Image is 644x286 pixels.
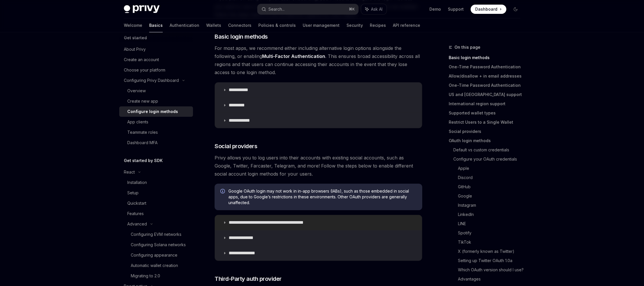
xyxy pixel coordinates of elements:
span: For most apps, we recommend either including alternative login options alongside the following, o... [215,44,422,76]
a: Recipes [370,18,386,32]
a: LinkedIn [458,210,525,219]
div: App clients [127,118,148,125]
div: Configuring appearance [131,252,177,259]
a: Default vs custom credentials [453,145,525,155]
div: Dashboard MFA [127,139,158,146]
a: Setup [119,188,193,198]
div: Create an account [124,56,159,63]
a: Policies & controls [258,18,296,32]
div: About Privy [124,46,146,53]
div: Migrating to 2.0 [131,272,160,279]
div: React [124,169,135,176]
a: Overview [119,86,193,96]
a: Instagram [458,201,525,210]
a: Demo [429,6,441,12]
div: Configuring Solana networks [131,241,186,248]
span: Google OAuth login may not work in in-app browsers (IABs), such as those embedded in social apps,... [228,188,416,206]
a: Multi-Factor Authentication [262,53,325,59]
span: On this page [454,44,480,51]
a: Google [458,191,525,201]
a: Setting up Twitter OAuth 1.0a [458,256,525,265]
a: Create an account [119,54,193,65]
div: Teammate roles [127,129,158,136]
div: Configuring EVM networks [131,231,181,238]
a: Spotify [458,228,525,238]
a: X (formerly known as Twitter) [458,247,525,256]
span: Dashboard [475,6,497,12]
a: Create new app [119,96,193,106]
a: Teammate roles [119,127,193,138]
a: About Privy [119,44,193,54]
div: Overview [127,87,146,94]
a: Configure your OAuth credentials [453,155,525,164]
svg: Info [220,189,226,195]
a: One-Time Password Authentication [449,81,525,90]
a: Configuring Solana networks [119,240,193,250]
a: Wallets [206,18,221,32]
button: Toggle dark mode [511,5,520,14]
a: Discord [458,173,525,182]
a: Installation [119,177,193,188]
a: TikTok [458,238,525,247]
a: Social providers [449,127,525,136]
div: Configuring Privy Dashboard [124,77,179,84]
span: Third-Party auth provider [215,275,282,283]
a: Configure login methods [119,106,193,117]
a: GitHub [458,182,525,191]
a: Welcome [124,18,142,32]
span: Social providers [215,142,257,150]
div: Choose your platform [124,67,165,74]
div: Features [127,210,144,217]
div: Setup [127,189,139,196]
a: User management [303,18,340,32]
a: App clients [119,117,193,127]
a: International region support [449,99,525,108]
a: Authentication [170,18,199,32]
h5: Get started by SDK [124,157,163,164]
a: LINE [458,219,525,228]
div: Automatic wallet creation [131,262,178,269]
a: Security [346,18,363,32]
button: Ask AI [361,4,387,14]
div: Create new app [127,98,158,105]
span: Basic login methods [215,33,268,41]
div: Advanced [127,221,147,227]
a: Quickstart [119,198,193,208]
a: US and [GEOGRAPHIC_DATA] support [449,90,525,99]
a: Basics [149,18,163,32]
a: Which OAuth version should I use? [458,265,525,274]
a: Dashboard MFA [119,138,193,148]
div: Installation [127,179,147,186]
button: Search...⌘K [257,4,358,14]
div: Quickstart [127,200,146,207]
img: dark logo [124,5,160,13]
a: Apple [458,164,525,173]
div: Configure login methods [127,108,178,115]
a: Features [119,208,193,219]
a: API reference [393,18,420,32]
a: Advantages [458,274,525,284]
span: ⌘ K [349,7,355,12]
a: Dashboard [471,5,506,14]
a: Supported wallet types [449,108,525,118]
a: Configuring appearance [119,250,193,260]
a: Restrict Users to a Single Wallet [449,118,525,127]
a: Basic login methods [449,53,525,62]
a: Connectors [228,18,251,32]
span: Ask AI [371,6,382,12]
div: Search... [268,6,285,13]
a: One-Time Password Authentication [449,62,525,71]
a: Migrating to 2.0 [119,271,193,281]
a: Support [448,6,464,12]
a: OAuth login methods [449,136,525,145]
a: Configuring EVM networks [119,229,193,240]
a: Allow/disallow + in email addresses [449,71,525,81]
a: Choose your platform [119,65,193,75]
a: Automatic wallet creation [119,260,193,271]
span: Privy allows you to log users into their accounts with existing social accounts, such as Google, ... [215,154,422,178]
